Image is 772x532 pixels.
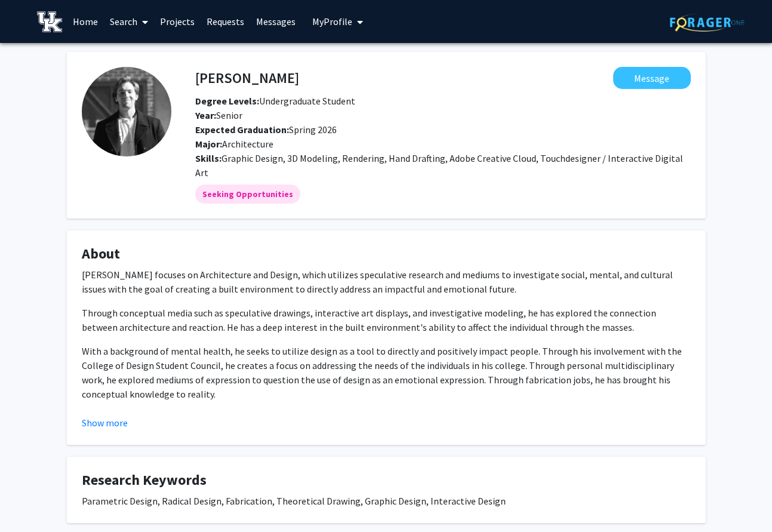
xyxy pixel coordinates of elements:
b: Year: [195,109,216,121]
span: Architecture [222,138,273,150]
span: Senior [195,109,242,121]
h4: About [82,245,691,263]
span: Graphic Design, 3D Modeling, Rendering, Hand Drafting, Adobe Creative Cloud, Touchdesigner / Inte... [195,152,683,179]
b: Major: [195,138,222,150]
a: Home [67,1,104,42]
b: Degree Levels: [195,95,259,107]
p: [PERSON_NAME] focuses on Architecture and Design, which utilizes speculative research and mediums... [82,267,691,296]
a: Requests [201,1,250,42]
h4: Research Keywords [82,472,691,489]
img: University of Kentucky Logo [37,11,63,32]
p: Through conceptual media such as speculative drawings, interactive art displays, and investigativ... [82,306,691,334]
b: Skills: [195,152,222,164]
button: Show more [82,416,128,430]
h4: [PERSON_NAME] [195,67,299,89]
img: ForagerOne Logo [670,13,745,32]
img: Profile Picture [82,67,171,156]
span: Undergraduate Student [195,95,355,107]
div: Parametric Design, Radical Design, Fabrication, Theoretical Drawing, Graphic Design, Interactive ... [82,494,691,508]
span: Spring 2026 [195,124,337,136]
a: Search [104,1,154,42]
a: Projects [154,1,201,42]
b: Expected Graduation: [195,124,289,136]
p: With a background of mental health, he seeks to utilize design as a tool to directly and positive... [82,344,691,401]
iframe: Chat [9,478,51,523]
mat-chip: Seeking Opportunities [195,184,300,204]
span: My Profile [312,16,352,27]
button: Message Ethan Smith [613,67,691,89]
a: Messages [250,1,302,42]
